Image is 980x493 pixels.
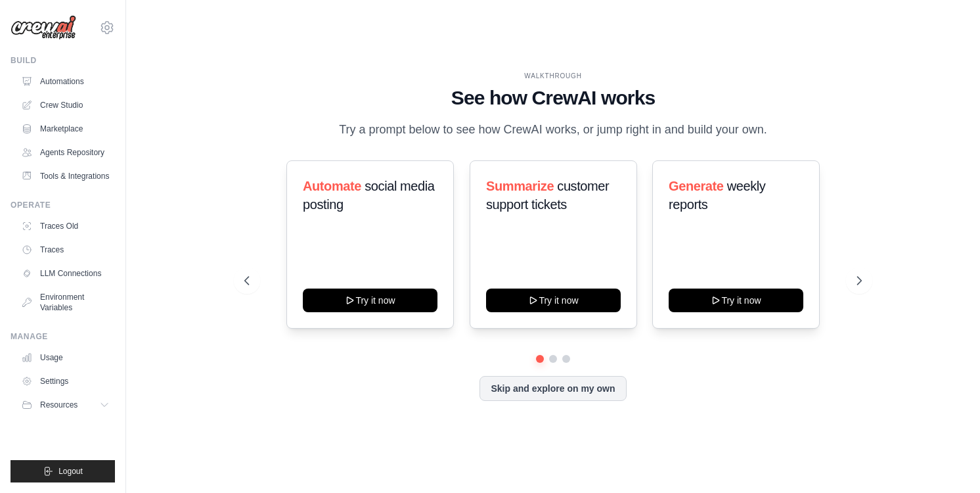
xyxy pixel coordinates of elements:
[303,179,435,212] span: social media posting
[16,142,115,163] a: Agents Repository
[486,289,621,312] button: Try it now
[11,15,76,40] img: Logo
[11,200,115,210] div: Operate
[303,179,361,193] span: Automate
[669,289,803,312] button: Try it now
[16,263,115,284] a: LLM Connections
[16,118,115,139] a: Marketplace
[669,179,724,193] span: Generate
[244,86,862,110] h1: See how CrewAI works
[16,95,115,116] a: Crew Studio
[486,179,609,212] span: customer support tickets
[16,287,115,318] a: Environment Variables
[11,331,115,342] div: Manage
[40,400,78,410] span: Resources
[16,371,115,392] a: Settings
[16,347,115,368] a: Usage
[16,239,115,260] a: Traces
[479,376,626,401] button: Skip and explore on my own
[303,289,437,312] button: Try it now
[244,71,862,81] div: WALKTHROUGH
[16,216,115,237] a: Traces Old
[11,460,115,482] button: Logout
[486,179,554,193] span: Summarize
[332,120,774,139] p: Try a prompt below to see how CrewAI works, or jump right in and build your own.
[16,166,115,187] a: Tools & Integrations
[16,71,115,92] a: Automations
[11,55,115,66] div: Build
[58,466,83,477] span: Logout
[16,394,115,415] button: Resources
